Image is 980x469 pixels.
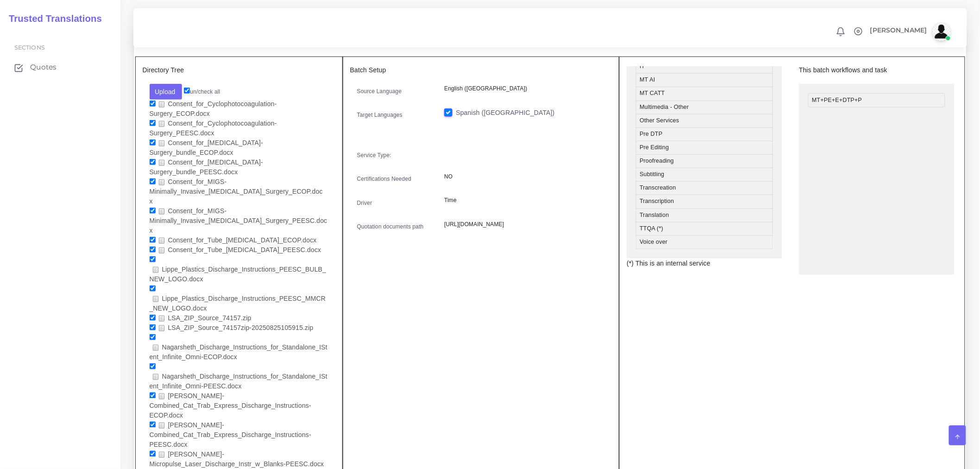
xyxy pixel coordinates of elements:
[636,60,773,74] li: IT
[150,158,264,177] a: Consent_for_[MEDICAL_DATA]-Surgery_bundle_PEESC.docx
[636,209,773,222] li: Translation
[636,168,773,182] li: Subtitling
[636,195,773,209] li: Transcription
[636,101,773,114] li: Multimedia - Other
[456,108,554,118] label: Spanish ([GEOGRAPHIC_DATA])
[444,220,605,229] p: [URL][DOMAIN_NAME]
[636,73,773,87] li: MT AI
[357,175,412,183] label: Certifications Needed
[444,84,605,94] p: English ([GEOGRAPHIC_DATA])
[636,235,773,249] li: Voice over
[357,87,402,95] label: Source Language
[627,259,782,268] p: (*) This is an internal service
[636,127,773,141] li: Pre DTP
[184,88,190,94] input: un/check all
[150,119,277,138] a: Consent_for_Cyclophotocoagulation-Surgery_PEESC.docx
[150,100,277,118] a: Consent_for_Cyclophotocoagulation-Surgery_ECOP.docx
[636,222,773,236] li: TTQA (*)
[444,196,605,205] p: Time
[150,392,312,420] a: [PERSON_NAME]-Combined_Cat_Trab_Express_Discharge_Instructions-ECOP.docx
[150,343,328,361] a: Nagarsheth_Discharge_Instructions_for_Standalone_IStent_Infinite_Omni-ECOP.docx
[184,88,220,96] label: un/check all
[14,44,45,51] span: Sections
[636,154,773,168] li: Proofreading
[357,111,402,119] label: Target Languages
[150,294,326,313] a: Lippe_Plastics_Discharge_Instructions_PEESC_MMCR_NEW_LOGO.docx
[870,27,927,33] span: [PERSON_NAME]
[350,66,612,74] h5: Batch Setup
[150,265,327,284] a: Lippe_Plastics_Discharge_Instructions_PEESC_BULB_NEW_LOGO.docx
[357,199,372,207] label: Driver
[150,421,312,449] a: [PERSON_NAME]-Combined_Cat_Trab_Express_Discharge_Instructions-PEESC.docx
[636,87,773,101] li: MT CATT
[636,141,773,155] li: Pre Editing
[150,139,264,157] a: Consent_for_[MEDICAL_DATA]-Surgery_bundle_ECOP.docx
[866,22,954,41] a: [PERSON_NAME]avatar
[7,57,113,77] a: Quotes
[932,22,951,41] img: avatar
[444,172,605,182] p: NO
[150,177,323,206] a: Consent_for_MIGS-Minimally_Invasive_[MEDICAL_DATA]_Surgery_ECOP.docx
[150,207,327,235] a: Consent_for_MIGS-Minimally_Invasive_[MEDICAL_DATA]_Surgery_PEESC.docx
[150,84,182,100] button: Upload
[799,66,955,74] h5: This batch workflows and task
[636,114,773,128] li: Other Services
[2,11,102,26] a: Trusted Translations
[357,151,391,159] label: Service Type:
[156,236,320,245] a: Consent_for_Tube_[MEDICAL_DATA]_ECOP.docx
[30,62,57,72] span: Quotes
[156,314,255,323] a: LSA_ZIP_Source_74157.zip
[636,181,773,195] li: Transcreation
[156,323,317,332] a: LSA_ZIP_Source_74157zip-20250825105915.zip
[156,246,325,254] a: Consent_for_Tube_[MEDICAL_DATA]_PEESC.docx
[2,13,102,24] h2: Trusted Translations
[357,222,424,231] label: Quotation documents path
[143,66,335,74] h5: Directory Tree
[150,372,328,391] a: Nagarsheth_Discharge_Instructions_for_Standalone_IStent_Infinite_Omni-PEESC.docx
[150,450,327,469] a: [PERSON_NAME]-Micropulse_Laser_Discharge_Instr_w_Blanks-PEESC.docx
[808,93,945,108] li: MT+PE+E+DTP+P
